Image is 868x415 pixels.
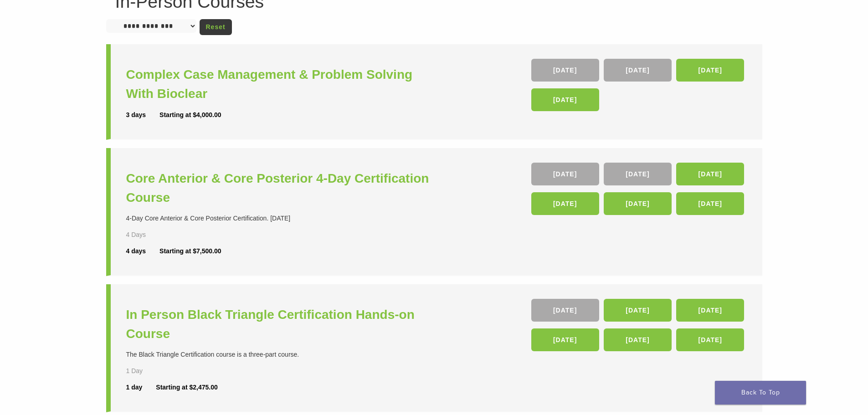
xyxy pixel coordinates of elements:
div: 1 Day [126,366,173,376]
div: Starting at $7,500.00 [159,246,221,256]
a: Back To Top [715,381,806,405]
div: The Black Triangle Certification course is a three-part course. [126,350,437,359]
div: 1 day [126,383,156,392]
a: Reset [200,19,232,35]
div: Starting at $2,475.00 [156,383,217,392]
div: , , , , , [531,163,747,220]
a: [DATE] [604,59,672,82]
a: [DATE] [531,88,599,111]
a: [DATE] [531,299,599,322]
div: , , , , , [531,299,747,356]
div: 3 days [126,110,160,120]
div: Starting at $4,000.00 [159,110,221,120]
a: [DATE] [676,59,744,82]
div: , , , [531,59,747,116]
a: [DATE] [604,163,672,185]
div: 4 Days [126,230,173,240]
a: [DATE] [531,59,599,82]
a: [DATE] [604,328,672,351]
a: [DATE] [531,328,599,351]
a: Core Anterior & Core Posterior 4-Day Certification Course [126,169,437,207]
a: [DATE] [676,299,744,322]
a: [DATE] [676,163,744,185]
a: [DATE] [604,299,672,322]
a: [DATE] [676,328,744,351]
div: 4 days [126,246,160,256]
a: [DATE] [531,192,599,215]
a: [DATE] [531,163,599,185]
a: Complex Case Management & Problem Solving With Bioclear [126,65,437,103]
a: In Person Black Triangle Certification Hands-on Course [126,305,437,343]
a: [DATE] [676,192,744,215]
div: 4-Day Core Anterior & Core Posterior Certification. [DATE] [126,214,437,223]
a: [DATE] [604,192,672,215]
